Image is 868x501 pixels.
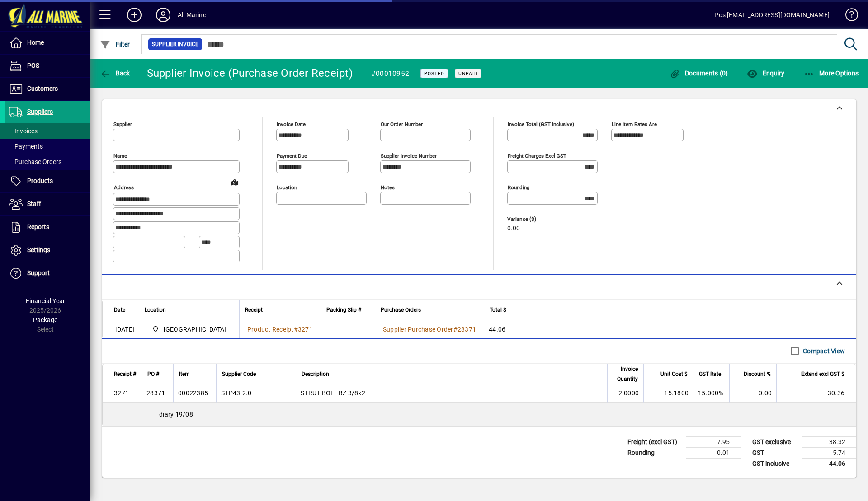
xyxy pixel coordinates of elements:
[142,384,173,403] td: 28371
[5,55,90,77] a: POS
[802,458,856,469] td: 44.06
[145,305,166,315] span: Location
[490,305,506,315] span: Total $
[27,223,49,230] span: Reports
[296,384,607,403] td: STRUT BOLT BZ 3/8x2
[458,326,476,333] span: 28371
[507,225,520,232] span: 0.00
[245,305,315,315] div: Receipt
[490,305,844,315] div: Total $
[5,239,90,262] a: Settings
[748,458,802,469] td: GST inclusive
[748,447,802,458] td: GST
[114,369,136,379] span: Receipt #
[148,324,230,335] span: Port Road
[507,216,561,222] span: Variance ($)
[613,364,638,384] span: Invoice Quantity
[244,324,316,334] a: Product Receipt#3271
[607,384,643,403] td: 2.0000
[670,70,728,77] span: Documents (0)
[458,70,478,76] span: Unpaid
[179,369,190,379] span: Item
[326,305,361,315] span: Packing Slip #
[5,139,90,154] a: Payments
[222,369,256,379] span: Supplier Code
[643,384,693,403] td: 15.1800
[383,326,453,333] span: Supplier Purchase Order
[227,175,242,189] a: View on map
[27,62,39,69] span: POS
[381,153,437,159] mat-label: Supplier invoice number
[5,78,90,100] a: Customers
[748,436,802,447] td: GST exclusive
[302,369,329,379] span: Description
[5,170,90,192] a: Products
[729,384,776,403] td: 0.00
[245,305,263,315] span: Receipt
[277,153,307,159] mat-label: Payment due
[27,85,58,92] span: Customers
[9,158,61,165] span: Purchase Orders
[33,316,57,323] span: Package
[149,7,178,23] button: Profile
[5,262,90,285] a: Support
[178,389,208,398] div: 00022385
[5,123,90,139] a: Invoices
[27,246,50,253] span: Settings
[98,36,132,52] button: Filter
[103,403,856,426] div: diary 19/08
[744,369,771,379] span: Discount %
[26,297,65,304] span: Financial Year
[802,65,861,81] button: More Options
[326,305,369,315] div: Packing Slip #
[801,369,844,379] span: Extend excl GST $
[693,384,729,403] td: 15.000%
[667,65,731,81] button: Documents (0)
[508,184,529,191] mat-label: Rounding
[98,65,132,81] button: Back
[5,193,90,215] a: Staff
[714,8,830,22] div: Pos [EMAIL_ADDRESS][DOMAIN_NAME]
[612,121,657,127] mat-label: Line item rates are
[114,305,125,315] span: Date
[178,8,206,22] div: All Marine
[745,65,787,81] button: Enquiry
[686,447,741,458] td: 0.01
[100,41,130,48] span: Filter
[216,384,296,403] td: STP43-2.0
[152,40,198,49] span: Supplier Invoice
[9,127,38,135] span: Invoices
[27,200,41,207] span: Staff
[27,177,53,184] span: Products
[90,65,140,81] app-page-header-button: Back
[508,121,574,127] mat-label: Invoice Total (GST inclusive)
[381,305,421,315] span: Purchase Orders
[623,436,686,447] td: Freight (excl GST)
[453,326,458,333] span: #
[120,7,149,23] button: Add
[103,384,142,403] td: 3271
[27,269,50,276] span: Support
[801,346,845,356] label: Compact View
[5,154,90,169] a: Purchase Orders
[164,325,226,334] span: [GEOGRAPHIC_DATA]
[660,369,688,379] span: Unit Cost $
[113,121,132,127] mat-label: Supplier
[839,2,857,31] a: Knowledge Base
[381,184,395,191] mat-label: Notes
[699,369,721,379] span: GST Rate
[747,70,784,77] span: Enquiry
[100,70,130,77] span: Back
[380,324,479,334] a: Supplier Purchase Order#28371
[147,66,353,80] div: Supplier Invoice (Purchase Order Receipt)
[484,320,856,338] td: 44.06
[27,108,53,115] span: Suppliers
[804,70,859,77] span: More Options
[5,216,90,239] a: Reports
[776,384,856,403] td: 30.36
[113,153,127,159] mat-label: Name
[623,447,686,458] td: Rounding
[802,436,856,447] td: 38.32
[371,66,409,81] div: #00010952
[5,32,90,54] a: Home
